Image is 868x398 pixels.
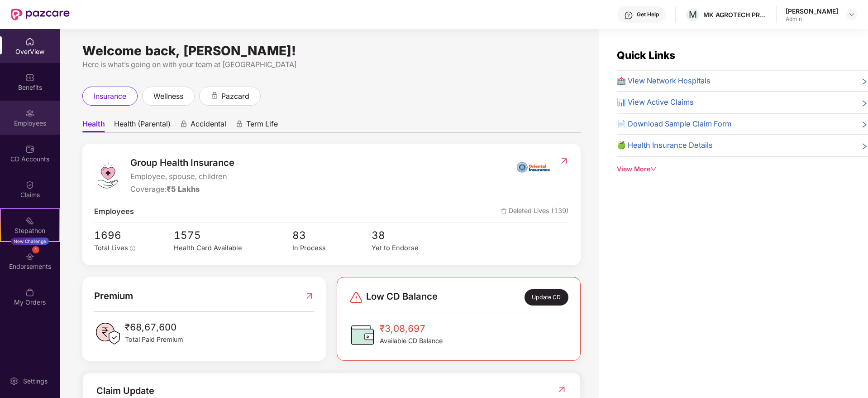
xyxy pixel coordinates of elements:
span: insurance [94,91,126,102]
span: right [861,77,868,87]
span: 📊 View Active Claims [617,97,694,108]
span: Accidental [191,119,226,132]
img: RedirectIcon [305,289,314,303]
span: 1696 [94,227,153,243]
img: svg+xml;base64,PHN2ZyBpZD0iRW5kb3JzZW1lbnRzIiB4bWxucz0iaHR0cDovL3d3dy53My5vcmcvMjAwMC9zdmciIHdpZH... [25,252,34,261]
span: right [861,141,868,151]
div: Claim Update [96,384,154,398]
div: Here is what’s going on with your team at [GEOGRAPHIC_DATA] [82,59,581,70]
img: svg+xml;base64,PHN2ZyBpZD0iTXlfT3JkZXJzIiBkYXRhLW5hbWU9Ik15IE9yZGVycyIgeG1sbnM9Imh0dHA6Ly93d3cudz... [25,288,34,297]
div: MK AGROTECH PRIVATE LIMITED [703,10,767,19]
span: ₹5 Lakhs [167,184,200,194]
span: 🏥 View Network Hospitals [617,75,711,87]
img: svg+xml;base64,PHN2ZyBpZD0iU2V0dGluZy0yMHgyMCIgeG1sbnM9Imh0dHA6Ly93d3cudzMub3JnLzIwMDAvc3ZnIiB3aW... [10,377,19,386]
span: Employee, spouse, children [130,171,234,183]
div: Admin [786,15,838,23]
div: New Challenge [11,238,49,245]
div: Coverage: [130,184,234,195]
div: animation [235,120,243,128]
div: Update CD [525,289,568,306]
span: Group Health Insurance [130,155,234,170]
img: svg+xml;base64,PHN2ZyBpZD0iSG9tZSIgeG1sbnM9Imh0dHA6Ly93d3cudzMub3JnLzIwMDAvc3ZnIiB3aWR0aD0iMjAiIG... [25,37,34,46]
span: ₹3,08,697 [380,321,443,336]
span: Total Paid Premium [125,335,183,345]
div: [PERSON_NAME] [786,7,838,15]
span: Term Life [246,119,278,132]
div: animation [180,120,188,128]
div: Yet to Endorse [372,243,451,253]
span: 83 [292,227,372,243]
img: svg+xml;base64,PHN2ZyBpZD0iQmVuZWZpdHMiIHhtbG5zPSJodHRwOi8vd3d3LnczLm9yZy8yMDAwL3N2ZyIgd2lkdGg9Ij... [25,73,34,82]
img: svg+xml;base64,PHN2ZyBpZD0iRHJvcGRvd24tMzJ4MzIiIHhtbG5zPSJodHRwOi8vd3d3LnczLm9yZy8yMDAwL3N2ZyIgd2... [848,11,855,18]
span: 38 [372,227,451,243]
span: 1575 [174,227,292,243]
div: animation [210,92,219,100]
img: New Pazcare Logo [11,9,70,20]
span: Quick Links [617,49,675,61]
div: Welcome back, [PERSON_NAME]! [82,47,581,54]
span: 📄 Download Sample Claim Form [617,118,731,130]
img: svg+xml;base64,PHN2ZyB4bWxucz0iaHR0cDovL3d3dy53My5vcmcvMjAwMC9zdmciIHdpZHRoPSIyMSIgaGVpZ2h0PSIyMC... [25,216,34,225]
div: Settings [20,377,50,386]
span: info-circle [130,246,135,251]
span: right [861,98,868,108]
div: Stepathon [1,226,59,235]
span: Health [82,119,105,132]
span: Total Lives [94,244,128,252]
div: 1 [32,246,39,253]
span: Premium [94,289,133,303]
img: svg+xml;base64,PHN2ZyBpZD0iRGFuZ2VyLTMyeDMyIiB4bWxucz0iaHR0cDovL3d3dy53My5vcmcvMjAwMC9zdmciIHdpZH... [349,290,363,305]
span: Available CD Balance [380,336,443,346]
div: Health Card Available [174,243,292,253]
div: In Process [292,243,372,253]
img: CDBalanceIcon [349,321,376,349]
span: wellness [153,91,183,102]
span: Employees [94,206,134,218]
span: right [861,120,868,130]
span: M [689,9,697,20]
div: Get Help [637,11,659,18]
img: svg+xml;base64,PHN2ZyBpZD0iRW1wbG95ZWVzIiB4bWxucz0iaHR0cDovL3d3dy53My5vcmcvMjAwMC9zdmciIHdpZHRoPS... [25,109,34,118]
span: ₹68,67,600 [125,320,183,335]
img: insurerIcon [516,155,550,178]
div: View More [617,164,868,174]
span: Low CD Balance [366,289,438,306]
span: down [650,166,657,172]
img: svg+xml;base64,PHN2ZyBpZD0iQ2xhaW0iIHhtbG5zPSJodHRwOi8vd3d3LnczLm9yZy8yMDAwL3N2ZyIgd2lkdGg9IjIwIi... [25,180,34,189]
span: Health (Parental) [114,119,171,132]
img: PaidPremiumIcon [94,320,121,347]
img: RedirectIcon [557,385,567,394]
img: RedirectIcon [559,156,569,165]
img: logo [94,162,121,189]
span: Deleted Lives (139) [501,206,569,218]
img: deleteIcon [501,209,507,214]
span: 🍏 Health Insurance Details [617,140,713,151]
span: pazcard [221,91,249,102]
img: svg+xml;base64,PHN2ZyBpZD0iQ0RfQWNjb3VudHMiIGRhdGEtbmFtZT0iQ0QgQWNjb3VudHMiIHhtbG5zPSJodHRwOi8vd3... [25,145,34,154]
img: svg+xml;base64,PHN2ZyBpZD0iSGVscC0zMngzMiIgeG1sbnM9Imh0dHA6Ly93d3cudzMub3JnLzIwMDAvc3ZnIiB3aWR0aD... [624,11,633,20]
